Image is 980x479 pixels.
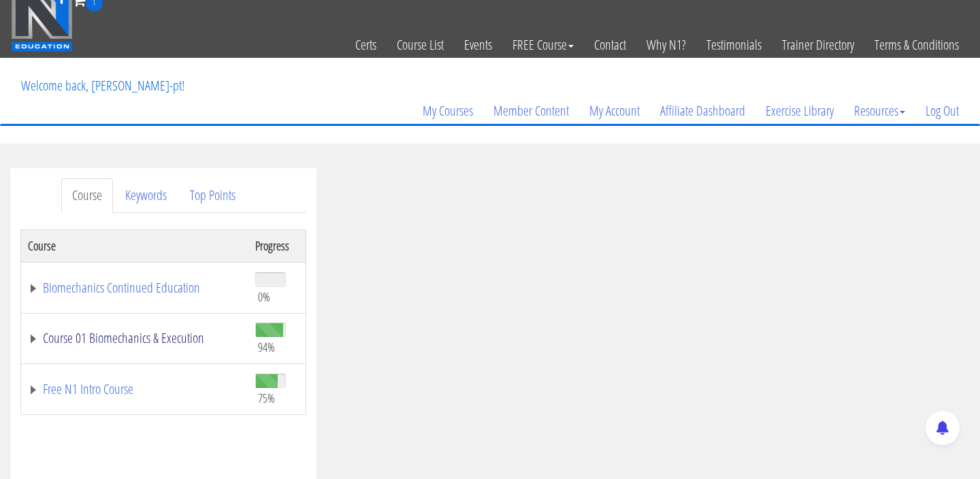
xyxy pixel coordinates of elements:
a: FREE Course [502,12,584,78]
a: Keywords [114,178,178,213]
a: Trainer Directory [772,12,864,78]
a: Events [454,12,502,78]
a: Resources [844,78,915,144]
span: 75% [258,391,275,406]
a: My Account [579,78,650,144]
th: Progress [248,229,306,262]
a: Biomechanics Continued Education [28,281,242,295]
th: Course [21,229,249,262]
a: Log Out [915,78,969,144]
a: Affiliate Dashboard [650,78,755,144]
a: Member Content [483,78,579,144]
a: Contact [584,12,636,78]
a: Free N1 Intro Course [28,382,242,396]
span: 0% [258,289,270,304]
a: Exercise Library [755,78,844,144]
a: Certs [345,12,387,78]
a: Course [61,178,113,213]
p: Welcome back, [PERSON_NAME]-pt! [11,59,195,113]
a: Top Points [179,178,246,213]
a: Testimonials [696,12,772,78]
span: 94% [258,340,275,354]
a: Course List [387,12,454,78]
a: My Courses [412,78,483,144]
a: Why N1? [636,12,696,78]
a: Course 01 Biomechanics & Execution [28,331,242,345]
a: Terms & Conditions [864,12,969,78]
